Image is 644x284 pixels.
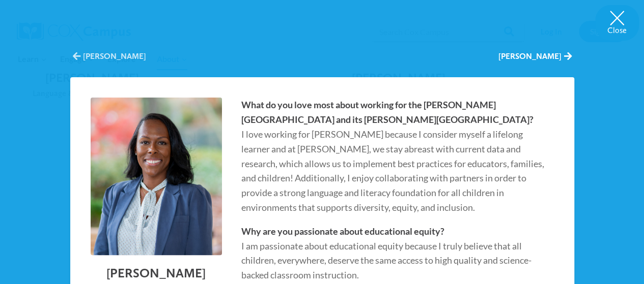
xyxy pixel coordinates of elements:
strong: Why are you passionate about educational equity? [241,226,444,237]
img: DarnaTurner002-scaled.jpg [87,94,225,259]
button: Close modal [595,5,639,41]
p: I love working for [PERSON_NAME] because I consider myself a lifelong learner and at [PERSON_NAME... [241,98,545,214]
div: Darná Turner [70,41,574,264]
h2: [PERSON_NAME] [91,265,222,281]
button: [PERSON_NAME] [498,51,572,62]
strong: What do you love most about working for the [PERSON_NAME][GEOGRAPHIC_DATA] and its [PERSON_NAME][... [241,99,534,125]
p: I am passionate about educational equity because I truly believe that all children, everywhere, d... [241,224,545,282]
button: [PERSON_NAME] [73,51,146,62]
